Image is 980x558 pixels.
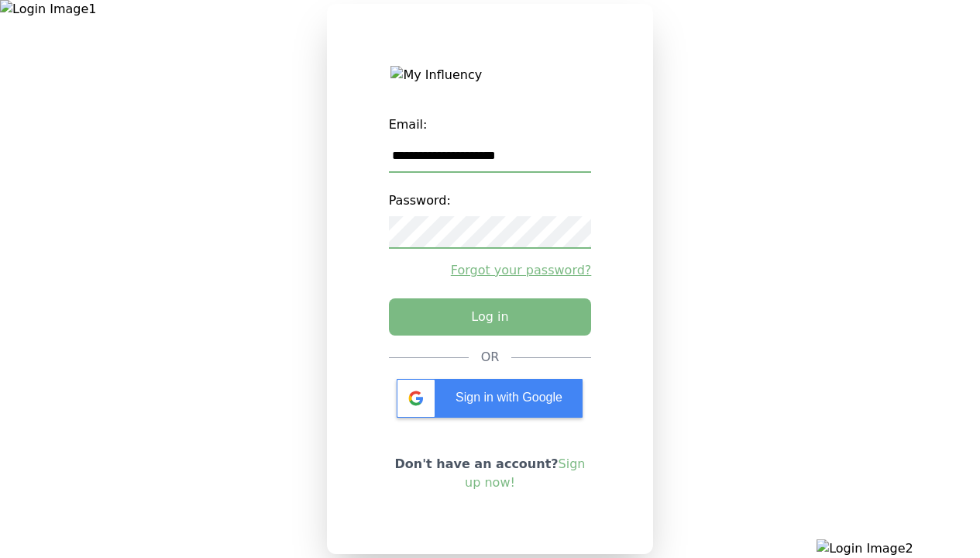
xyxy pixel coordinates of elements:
label: Password: [389,185,592,216]
img: Login Image2 [817,539,980,558]
div: Sign in with Google [397,379,583,418]
label: Email: [389,109,592,140]
p: Don't have an account? [389,455,592,492]
span: Sign in with Google [456,391,562,404]
button: Log in [389,298,592,336]
img: My Influency [390,66,589,84]
div: OR [481,348,500,367]
a: Forgot your password? [389,261,592,280]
